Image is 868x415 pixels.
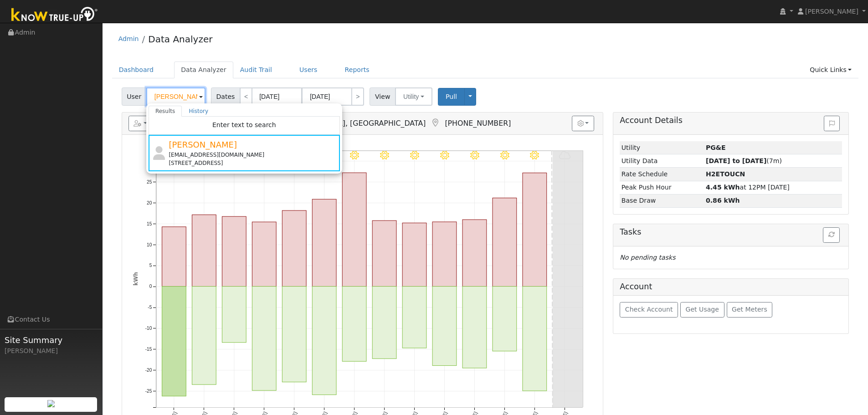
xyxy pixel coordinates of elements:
rect: onclick="" [162,287,186,396]
span: Get Usage [686,306,719,313]
rect: onclick="" [372,220,396,286]
rect: onclick="" [493,287,517,351]
rect: onclick="" [342,287,366,362]
span: [PERSON_NAME] [169,140,237,149]
a: Admin [118,35,139,42]
i: 9/20 - MostlyClear [440,151,449,160]
rect: onclick="" [402,223,426,287]
td: Peak Push Hour [620,181,704,194]
a: Audit Trail [233,61,279,78]
text: -10 [145,326,152,331]
rect: onclick="" [432,222,457,287]
img: Know True-Up [7,5,103,26]
strong: 4.45 kWh [706,184,740,191]
button: Refresh [823,227,840,243]
a: < [240,87,252,106]
td: Utility Data [620,154,704,168]
a: Users [293,61,324,78]
span: Dates [211,87,240,106]
span: Get Meters [732,306,767,313]
i: 9/21 - MostlyClear [470,151,479,160]
span: [GEOGRAPHIC_DATA], [GEOGRAPHIC_DATA] [270,119,426,128]
rect: onclick="" [312,287,336,395]
h5: Tasks [620,227,842,237]
a: Dashboard [112,61,161,78]
text: -5 [148,305,152,310]
text: 20 [147,200,152,205]
rect: onclick="" [312,200,336,287]
button: Issue History [824,116,840,131]
text: -20 [145,368,152,373]
td: Utility [620,141,704,154]
td: at 12PM [DATE] [704,181,842,194]
strong: 0.86 kWh [706,197,740,204]
a: Data Analyzer [174,61,233,78]
rect: onclick="" [523,287,547,391]
a: Quick Links [803,61,858,78]
text: 25 [147,179,152,184]
a: Data Analyzer [148,34,212,45]
i: 9/22 - Clear [500,151,509,160]
span: Enter text to search [212,121,276,128]
span: Check Account [625,306,673,313]
div: [EMAIL_ADDRESS][DOMAIN_NAME] [169,151,338,159]
rect: onclick="" [222,287,246,343]
span: (7m) [706,157,782,164]
a: History [182,106,215,117]
text: 10 [147,242,152,247]
span: Pull [446,93,457,100]
h5: Account [620,282,652,291]
rect: onclick="" [252,287,276,391]
rect: onclick="" [222,216,246,286]
text: -25 [145,389,152,394]
rect: onclick="" [462,220,487,287]
td: Rate Schedule [620,168,704,181]
rect: onclick="" [462,287,487,368]
span: View [370,87,395,106]
rect: onclick="" [493,198,517,287]
i: 9/19 - MostlyClear [410,151,419,160]
i: No pending tasks [620,254,675,261]
span: Site Summary [5,334,98,346]
text: 5 [149,263,152,268]
rect: onclick="" [432,287,457,366]
button: Check Account [620,302,678,318]
rect: onclick="" [162,227,186,287]
rect: onclick="" [192,215,216,287]
button: Get Meters [727,302,773,318]
rect: onclick="" [282,210,306,287]
a: > [351,87,364,106]
strong: [DATE] to [DATE] [706,157,766,164]
img: retrieve [47,400,55,407]
div: [PERSON_NAME] [5,346,98,356]
text: 0 [149,284,152,289]
a: Reports [338,61,376,78]
a: Map [430,118,440,128]
button: Pull [438,88,465,106]
rect: onclick="" [282,287,306,382]
button: Utility [395,87,432,106]
i: 9/18 - MostlyClear [380,151,389,160]
h5: Account Details [620,116,842,125]
i: 9/17 - Clear [350,151,359,160]
strong: P [706,170,745,178]
span: [PHONE_NUMBER] [445,119,511,128]
td: Base Draw [620,194,704,207]
text: 15 [147,221,152,226]
text: kWh [133,272,139,286]
strong: ID: 17328864, authorized: 09/25/25 [706,144,726,151]
rect: onclick="" [192,287,216,385]
rect: onclick="" [372,287,396,359]
rect: onclick="" [402,287,426,348]
button: Get Usage [680,302,724,318]
rect: onclick="" [252,222,276,287]
rect: onclick="" [342,173,366,287]
text: -15 [145,347,152,352]
span: [PERSON_NAME] [805,8,858,15]
div: [STREET_ADDRESS] [169,159,338,167]
a: Results [149,106,182,117]
span: User [122,87,147,106]
rect: onclick="" [523,173,547,287]
input: Select a User [146,87,205,106]
i: 9/23 - Clear [530,151,539,160]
